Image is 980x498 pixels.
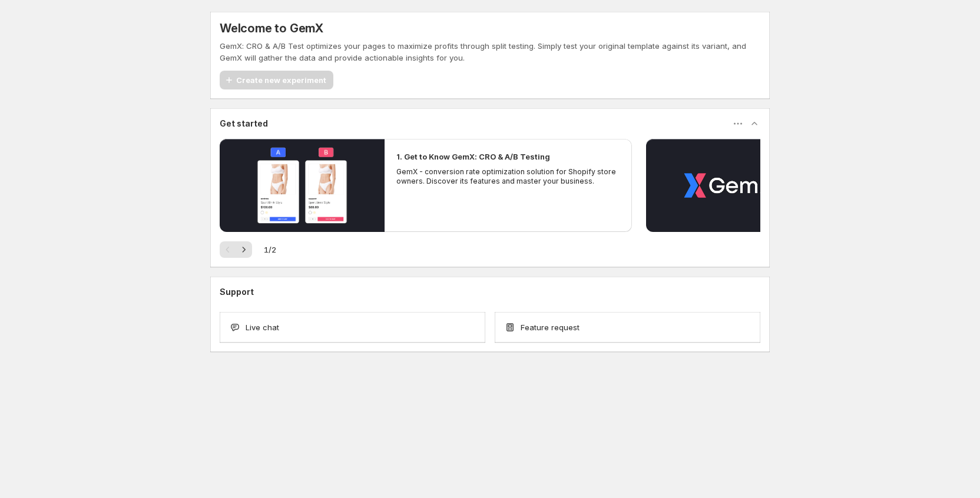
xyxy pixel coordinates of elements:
h5: Welcome to GemX [220,21,323,35]
h3: Get started [220,118,268,130]
span: Live chat [246,321,279,333]
span: 1 / 2 [264,244,276,255]
h2: 1. Get to Know GemX: CRO & A/B Testing [396,151,550,162]
p: GemX: CRO & A/B Test optimizes your pages to maximize profits through split testing. Simply test ... [220,40,760,64]
p: GemX - conversion rate optimization solution for Shopify store owners. Discover its features and ... [396,167,620,186]
span: Feature request [521,321,580,333]
h3: Support [220,286,254,298]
